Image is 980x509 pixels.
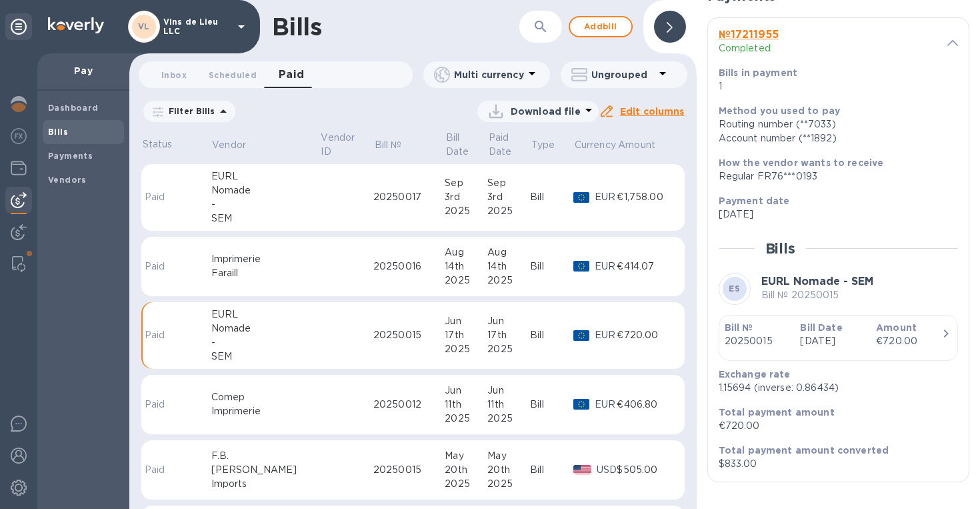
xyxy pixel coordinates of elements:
p: Bill № 20250015 [761,288,873,302]
h2: Bills [765,240,795,257]
span: Scheduled [209,68,257,82]
p: Multi currency [454,68,524,81]
div: EURL [211,308,320,322]
div: 14th [487,260,530,274]
p: 20250015 [725,334,790,348]
p: Download file [511,105,581,118]
p: Amount [618,138,655,152]
b: Payment date [719,195,790,206]
div: Bill [530,190,573,204]
p: Bill Date [446,131,469,159]
b: Bills in payment [719,67,797,78]
div: Aug [487,245,530,260]
div: Faraill [211,266,320,280]
b: Total payment amount [719,407,835,418]
p: [DATE] [800,334,865,348]
p: $833.00 [719,457,947,471]
b: ES [729,284,740,294]
div: Imprimerie [211,252,320,266]
div: €720.00 [876,334,941,348]
p: Paid [145,463,170,477]
div: Jun [487,314,530,328]
div: Unpin categories [5,13,32,40]
img: USD [573,465,591,474]
b: Payments [48,151,93,161]
div: Bill [530,260,573,274]
div: SEM [211,350,320,364]
p: Completed [719,41,826,55]
button: Bill №20250015Bill Date[DATE]Amount€720.00 [719,315,958,361]
img: Foreign exchange [11,128,27,144]
div: Nomade [211,322,320,336]
b: Bills [48,127,68,137]
p: €720.00 [719,419,947,433]
div: €1,758.00 [617,190,673,204]
div: May [487,449,530,463]
b: № 17211955 [719,28,779,41]
span: Bill Date [446,131,487,159]
div: 11th [487,398,530,412]
b: Bill Date [800,322,842,333]
h1: Bills [272,13,321,41]
b: Dashboard [48,103,99,113]
div: Account number (**1892) [719,131,947,145]
div: Bill [530,398,573,412]
b: Vendors [48,175,87,185]
u: Edit columns [620,106,685,117]
p: USD [597,463,617,477]
span: Inbox [161,68,187,82]
p: EUR [595,260,617,274]
button: Addbill [569,16,633,37]
img: Logo [48,17,104,33]
div: EURL [211,169,320,183]
div: 2025 [487,412,530,426]
div: 2025 [445,477,487,491]
p: Type [531,138,555,152]
div: [PERSON_NAME] [211,463,320,477]
p: [DATE] [719,207,947,221]
p: Bill № [375,138,402,152]
p: Currency [575,138,616,152]
div: 2025 [487,477,530,491]
div: Bill [530,463,573,477]
div: Imports [211,477,320,491]
div: 17th [445,328,487,342]
span: Amount [618,138,673,152]
div: Routing number (**7033) [719,117,947,131]
div: Sep [487,176,530,190]
div: 20th [445,463,487,477]
span: Paid [279,65,305,84]
b: Total payment amount converted [719,445,889,456]
div: 3rd [487,190,530,204]
div: $505.00 [617,463,673,477]
b: Method you used to pay [719,105,840,116]
p: Vendor [212,138,246,152]
div: €406.80 [617,398,673,412]
span: Paid Date [489,131,529,159]
p: Paid [145,328,170,342]
div: 2025 [445,274,487,288]
p: Pay [48,64,119,77]
div: 20th [487,463,530,477]
div: Jun [445,314,487,328]
div: 2025 [445,412,487,426]
div: Jun [487,384,530,398]
div: Regular FR76***0193 [719,169,947,183]
p: Paid [145,190,170,204]
p: Paid [145,260,170,274]
div: Aug [445,245,487,260]
div: 20250017 [373,190,445,204]
span: Add bill [581,19,621,35]
b: How the vendor wants to receive [719,157,884,168]
div: 11th [445,398,487,412]
p: Paid [145,398,170,412]
div: 2025 [487,204,530,218]
p: EUR [595,328,617,342]
span: Vendor ID [321,131,372,159]
b: EURL Nomade - SEM [761,275,873,288]
b: Amount [876,322,917,333]
p: Vendor ID [321,131,355,159]
div: SEM [211,211,320,225]
b: Exchange rate [719,369,791,380]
